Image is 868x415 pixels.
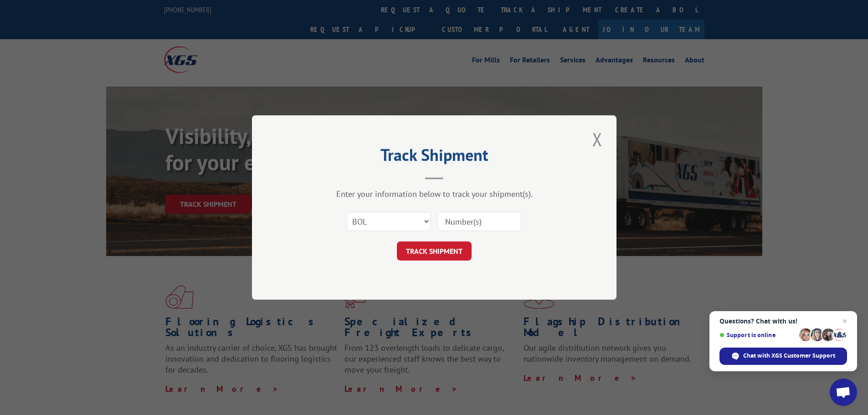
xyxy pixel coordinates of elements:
span: Questions? Chat with us! [719,318,847,325]
span: Chat with XGS Customer Support [719,348,847,365]
span: Chat with XGS Customer Support [743,352,835,360]
div: Enter your information below to track your shipment(s). [298,189,571,199]
button: Close modal [590,127,605,152]
input: Number(s) [437,212,521,231]
span: Support is online [719,332,796,338]
a: Open chat [830,379,857,406]
h2: Track Shipment [298,149,571,166]
button: TRACK SHIPMENT [397,241,472,261]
